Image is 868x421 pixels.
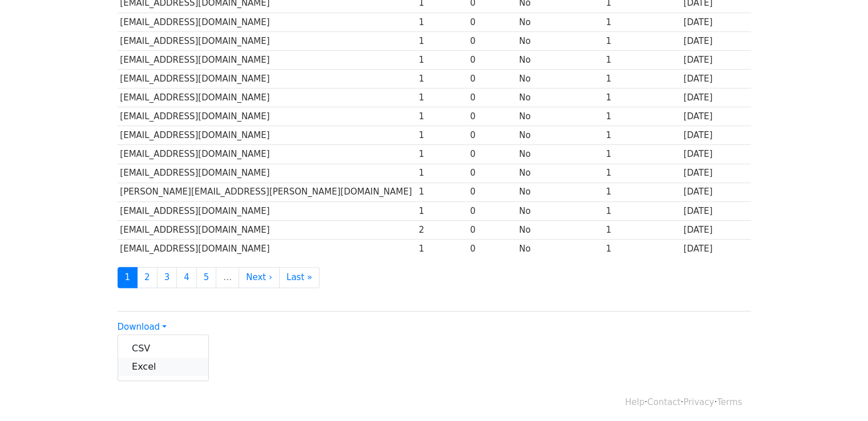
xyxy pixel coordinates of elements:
[811,366,868,421] iframe: Chat Widget
[603,107,681,126] td: 1
[416,239,467,258] td: 1
[416,164,467,183] td: 1
[118,31,416,50] td: [EMAIL_ADDRESS][DOMAIN_NAME]
[681,50,751,69] td: [DATE]
[118,267,138,288] a: 1
[416,88,467,107] td: 1
[416,145,467,164] td: 1
[681,70,751,88] td: [DATE]
[279,267,320,288] a: Last »
[681,183,751,201] td: [DATE]
[681,164,751,183] td: [DATE]
[416,201,467,220] td: 1
[416,70,467,88] td: 1
[681,145,751,164] td: [DATE]
[176,267,197,288] a: 4
[603,220,681,239] td: 1
[516,107,603,126] td: No
[681,88,751,107] td: [DATE]
[603,88,681,107] td: 1
[681,107,751,126] td: [DATE]
[467,50,516,69] td: 0
[717,397,742,407] a: Terms
[467,88,516,107] td: 0
[118,239,416,258] td: [EMAIL_ADDRESS][DOMAIN_NAME]
[118,50,416,69] td: [EMAIL_ADDRESS][DOMAIN_NAME]
[516,239,603,258] td: No
[681,201,751,220] td: [DATE]
[416,220,467,239] td: 2
[603,183,681,201] td: 1
[603,31,681,50] td: 1
[516,183,603,201] td: No
[681,220,751,239] td: [DATE]
[118,220,416,239] td: [EMAIL_ADDRESS][DOMAIN_NAME]
[681,31,751,50] td: [DATE]
[516,13,603,31] td: No
[467,164,516,183] td: 0
[118,164,416,183] td: [EMAIL_ADDRESS][DOMAIN_NAME]
[118,339,208,358] a: CSV
[467,31,516,50] td: 0
[118,88,416,107] td: [EMAIL_ADDRESS][DOMAIN_NAME]
[603,201,681,220] td: 1
[603,126,681,145] td: 1
[416,31,467,50] td: 1
[118,183,416,201] td: [PERSON_NAME][EMAIL_ADDRESS][PERSON_NAME][DOMAIN_NAME]
[467,145,516,164] td: 0
[157,267,177,288] a: 3
[416,107,467,126] td: 1
[647,397,680,407] a: Contact
[416,50,467,69] td: 1
[467,201,516,220] td: 0
[416,13,467,31] td: 1
[516,126,603,145] td: No
[467,239,516,258] td: 0
[516,88,603,107] td: No
[118,201,416,220] td: [EMAIL_ADDRESS][DOMAIN_NAME]
[467,126,516,145] td: 0
[516,145,603,164] td: No
[118,126,416,145] td: [EMAIL_ADDRESS][DOMAIN_NAME]
[196,267,217,288] a: 5
[516,70,603,88] td: No
[603,239,681,258] td: 1
[416,126,467,145] td: 1
[681,239,751,258] td: [DATE]
[416,183,467,201] td: 1
[118,70,416,88] td: [EMAIL_ADDRESS][DOMAIN_NAME]
[681,126,751,145] td: [DATE]
[239,267,280,288] a: Next ›
[625,397,644,407] a: Help
[603,13,681,31] td: 1
[467,220,516,239] td: 0
[118,322,167,332] a: Download
[683,397,714,407] a: Privacy
[603,164,681,183] td: 1
[516,50,603,69] td: No
[516,220,603,239] td: No
[118,145,416,164] td: [EMAIL_ADDRESS][DOMAIN_NAME]
[516,201,603,220] td: No
[603,70,681,88] td: 1
[137,267,158,288] a: 2
[603,50,681,69] td: 1
[681,13,751,31] td: [DATE]
[118,13,416,31] td: [EMAIL_ADDRESS][DOMAIN_NAME]
[118,358,208,376] a: Excel
[467,107,516,126] td: 0
[467,70,516,88] td: 0
[516,164,603,183] td: No
[516,31,603,50] td: No
[118,107,416,126] td: [EMAIL_ADDRESS][DOMAIN_NAME]
[467,183,516,201] td: 0
[603,145,681,164] td: 1
[467,13,516,31] td: 0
